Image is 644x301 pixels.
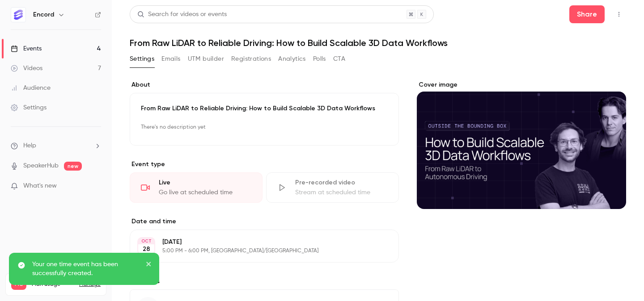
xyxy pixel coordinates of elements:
[138,238,154,244] div: OCT
[569,5,605,23] button: Share
[130,52,154,66] button: Settings
[33,10,54,19] h6: Encord
[295,178,388,187] div: Pre-recorded video
[417,80,626,89] label: Cover image
[159,178,251,187] div: Live
[146,260,152,271] button: close
[23,161,59,171] a: SpeakerHub
[64,162,82,171] span: new
[11,44,42,53] div: Events
[130,217,399,226] label: Date and time
[23,181,57,191] span: What's new
[313,52,326,66] button: Polls
[130,160,399,169] p: Event type
[162,247,352,255] p: 5:00 PM - 6:00 PM, [GEOGRAPHIC_DATA]/[GEOGRAPHIC_DATA]
[11,103,47,112] div: Settings
[417,80,626,209] section: Cover image
[130,38,626,48] h1: From Raw LiDAR to Reliable Driving: How to Build Scalable 3D Data Workflows
[90,182,101,190] iframe: Noticeable Trigger
[11,84,51,92] div: Audience
[188,52,224,66] button: UTM builder
[32,260,140,278] p: Your one time event has been successfully created.
[141,104,388,113] p: From Raw LiDAR to Reliable Driving: How to Build Scalable 3D Data Workflows
[23,141,36,150] span: Help
[161,52,180,66] button: Emails
[141,120,388,134] p: There's no description yet
[143,245,150,254] p: 28
[11,8,25,22] img: Encord
[11,141,101,150] li: help-dropdown-opener
[231,52,271,66] button: Registrations
[278,52,306,66] button: Analytics
[266,172,399,203] div: Pre-recorded videoStream at scheduled time
[130,172,263,203] div: LiveGo live at scheduled time
[130,277,399,286] label: Speakers
[11,64,42,73] div: Videos
[333,52,345,66] button: CTA
[137,10,227,19] div: Search for videos or events
[130,80,399,89] label: About
[295,188,388,197] div: Stream at scheduled time
[162,238,352,247] p: [DATE]
[159,188,251,197] div: Go live at scheduled time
